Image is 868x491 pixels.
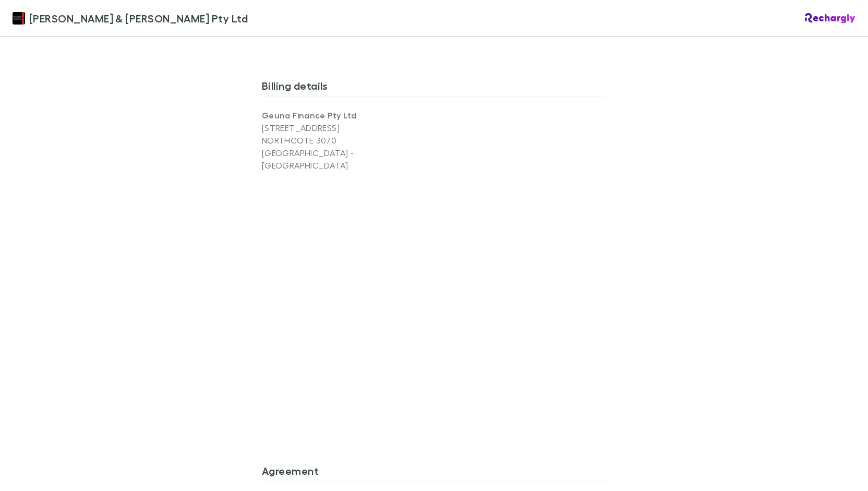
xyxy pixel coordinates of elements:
[262,464,606,481] h3: Agreement
[262,134,434,147] p: NORTHCOTE 3070
[260,178,608,416] iframe: Secure address input frame
[262,79,606,96] h3: Billing details
[262,122,434,134] p: [STREET_ADDRESS]
[262,109,434,122] p: Geuna Finance Pty Ltd
[29,10,248,26] span: [PERSON_NAME] & [PERSON_NAME] Pty Ltd
[805,13,855,23] img: Rechargly Logo
[13,12,25,25] img: Douglas & Harrison Pty Ltd's Logo
[262,147,434,172] p: [GEOGRAPHIC_DATA] - [GEOGRAPHIC_DATA]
